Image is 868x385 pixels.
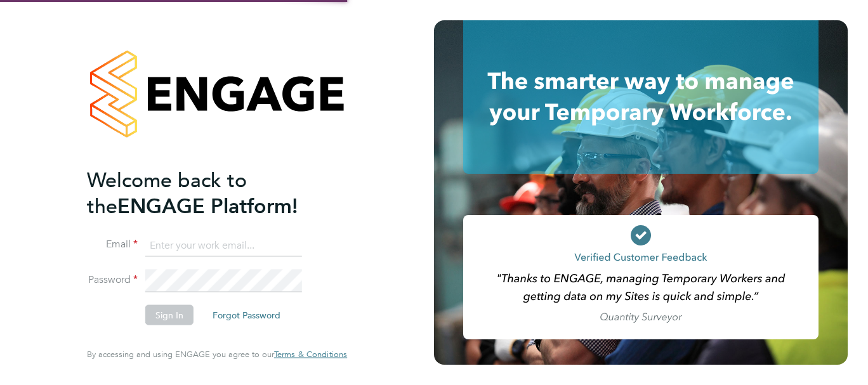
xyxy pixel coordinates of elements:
label: Email [87,238,138,251]
span: Terms & Conditions [274,349,347,360]
a: Terms & Conditions [274,349,347,360]
span: By accessing and using ENGAGE you agree to our [87,349,347,360]
button: Sign In [145,305,194,325]
input: Enter your work email... [145,234,302,257]
span: Welcome back to the [87,167,247,218]
button: Forgot Password [202,305,291,325]
h2: ENGAGE Platform! [87,167,334,219]
label: Password [87,273,138,287]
